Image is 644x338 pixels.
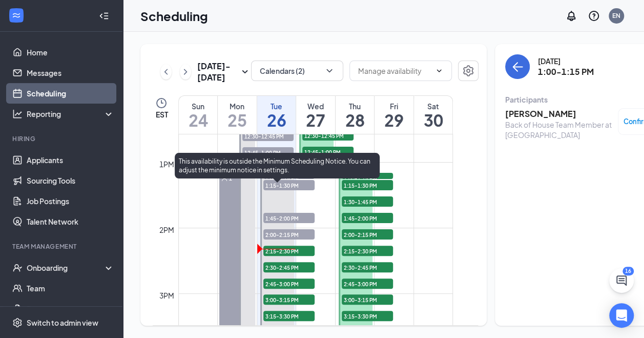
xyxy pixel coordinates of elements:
span: 2:15-2:30 PM [263,246,315,256]
div: This availability is outside the Minimum Scheduling Notice. You can adjust the minimum notice in ... [175,153,380,178]
span: 2:15-2:30 PM [342,246,393,256]
svg: Notifications [565,10,577,22]
div: Wed [296,101,335,111]
a: Sourcing Tools [27,170,114,191]
a: August 26, 2025 [257,96,296,134]
span: 3:15-3:30 PM [342,311,393,321]
span: 2:30-2:45 PM [263,262,315,272]
div: Team Management [12,242,112,251]
button: back-button [505,54,530,79]
a: August 28, 2025 [336,96,375,134]
svg: ChevronRight [180,66,191,78]
span: 12:45-1:00 PM [302,147,354,157]
span: EST [155,109,168,120]
button: ChatActive [609,268,634,293]
div: 1pm [157,158,176,170]
svg: ArrowLeft [511,61,524,73]
h3: [DATE] - [DATE] [197,61,239,83]
a: August 29, 2025 [375,96,413,134]
h3: [PERSON_NAME] [505,108,613,120]
div: Hiring [12,134,112,143]
a: Talent Network [27,211,114,232]
span: 2:45-3:00 PM [263,279,315,289]
svg: ChevronDown [324,66,335,76]
div: Switch to admin view [27,317,98,328]
h1: 29 [375,111,413,129]
svg: WorkstreamLogo [11,10,22,21]
span: 2:45-3:00 PM [342,279,393,289]
svg: ChevronDown [435,67,443,75]
a: August 30, 2025 [414,96,452,134]
h1: 30 [414,111,452,129]
span: 2:00-2:15 PM [342,229,393,240]
a: Scheduling [27,83,114,104]
h3: 1:00-1:15 PM [538,66,594,77]
h1: 25 [218,111,257,129]
div: Sun [179,101,217,111]
div: Thu [336,101,375,111]
a: Home [27,42,114,63]
a: August 24, 2025 [179,96,217,134]
a: Applicants [27,150,114,170]
a: August 27, 2025 [296,96,335,134]
span: 2:30-2:45 PM [342,262,393,272]
span: 1:45-2:00 PM [342,213,393,223]
svg: Settings [12,317,23,328]
svg: Clock [155,97,168,109]
a: Team [27,278,114,299]
button: ChevronRight [180,64,191,79]
svg: Collapse [99,11,109,21]
span: 1:45-2:00 PM [263,213,315,223]
svg: Settings [462,65,474,77]
button: Settings [458,61,479,81]
a: Documents [27,299,114,319]
svg: Analysis [12,109,23,119]
svg: ChevronLeft [161,66,171,78]
button: ChevronLeft [160,64,172,79]
div: Reporting [27,109,115,119]
div: Open Intercom Messenger [609,303,634,328]
h1: 27 [296,111,335,129]
span: 12:45-1:00 PM [242,147,294,157]
span: 2:00-2:15 PM [263,229,315,240]
svg: ChatActive [615,274,628,287]
div: Onboarding [27,263,106,273]
div: Fri [375,101,413,111]
div: Mon [218,101,257,111]
a: August 25, 2025 [218,96,257,134]
svg: QuestionInfo [588,10,600,22]
h1: 24 [179,111,217,129]
h1: 28 [336,111,375,129]
span: 12:30-12:45 PM [302,130,354,141]
div: EN [612,11,620,20]
div: 2pm [157,224,176,235]
svg: SmallChevronDown [239,66,251,78]
svg: UserCheck [12,263,23,273]
h1: Scheduling [140,7,208,25]
span: 1:15-1:30 PM [342,180,393,190]
button: Calendars (2)ChevronDown [251,61,343,81]
span: 12:30-12:45 PM [242,131,294,141]
a: Messages [27,63,114,83]
a: Job Postings [27,191,114,211]
span: 3:15-3:30 PM [263,311,315,321]
input: Manage availability [358,65,431,76]
span: 3:00-3:15 PM [342,294,393,305]
div: [DATE] [538,56,594,66]
div: 3pm [157,290,176,301]
div: Sat [414,101,452,111]
div: Back of House Team Member at [GEOGRAPHIC_DATA] [505,120,613,140]
span: 3:00-3:15 PM [263,294,315,305]
span: 1:15-1:30 PM [263,180,315,190]
h1: 26 [257,111,296,129]
span: 1:30-1:45 PM [342,196,393,207]
a: Settings [458,61,479,83]
div: Tue [257,101,296,111]
div: 16 [622,267,634,275]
